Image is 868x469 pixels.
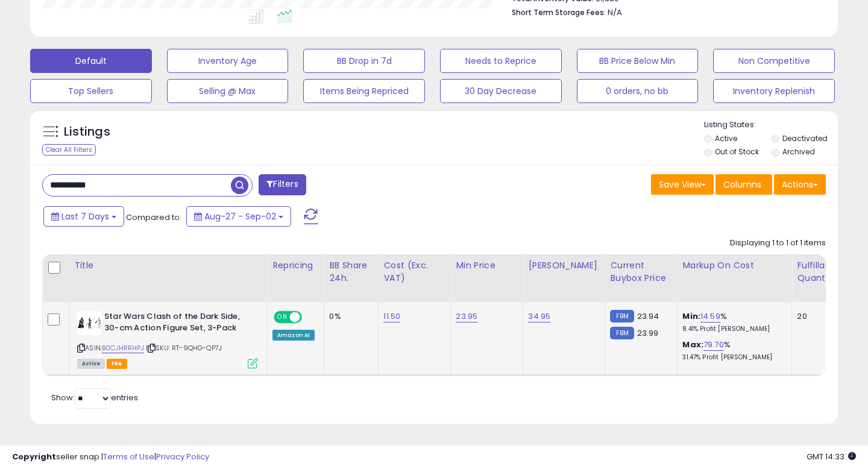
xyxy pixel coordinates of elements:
b: Min: [682,310,700,322]
small: FBM [610,327,634,339]
button: Save View [651,174,714,195]
th: The percentage added to the cost of goods (COGS) that forms the calculator for Min & Max prices. [678,254,792,302]
div: BB Share 24h. [329,259,373,285]
a: 14.59 [700,310,720,323]
button: Last 7 Days [43,206,124,227]
a: Privacy Policy [156,451,209,462]
label: Archived [782,146,815,157]
small: FBM [610,310,634,323]
a: 23.95 [456,310,477,323]
span: Compared to: [126,212,181,223]
span: FBA [107,359,127,369]
a: 79.70 [703,339,724,351]
button: 0 orders, no bb [577,79,699,103]
div: Title [74,259,262,272]
h5: Listings [64,124,110,140]
a: B0CJHRRHPJ [102,343,144,353]
div: Repricing [272,259,319,272]
button: Items Being Repriced [303,79,425,103]
div: Amazon AI [272,330,315,341]
span: ON [275,312,290,323]
span: Aug-27 - Sep-02 [204,210,276,222]
button: BB Drop in 7d [303,49,425,73]
span: Last 7 Days [61,210,109,222]
button: Inventory Replenish [713,79,835,103]
label: Out of Stock [715,146,759,157]
div: % [682,339,782,362]
button: Default [30,49,152,73]
div: Min Price [456,259,518,272]
button: BB Price Below Min [577,49,699,73]
div: 0% [329,311,369,322]
button: Selling @ Max [167,79,289,103]
button: Non Competitive [713,49,835,73]
button: Aug-27 - Sep-02 [186,206,291,227]
button: Filters [259,174,306,195]
div: [PERSON_NAME] [528,259,600,272]
div: % [682,311,782,333]
span: Columns [723,178,761,190]
span: 23.99 [637,327,659,339]
label: Deactivated [782,133,828,143]
span: 23.94 [637,310,659,322]
span: 2025-09-11 14:33 GMT [807,451,856,462]
div: Displaying 1 to 1 of 1 items [730,238,826,249]
a: Terms of Use [103,451,154,462]
div: Markup on Cost [682,259,787,272]
div: Current Buybox Price [610,259,672,285]
div: Clear All Filters [42,144,96,156]
button: Actions [774,174,826,195]
p: 8.41% Profit [PERSON_NAME] [682,325,782,333]
button: Top Sellers [30,79,152,103]
a: 34.95 [528,310,550,323]
div: Cost (Exc. VAT) [383,259,445,285]
span: N/A [608,7,622,18]
a: 11.50 [383,310,400,323]
span: Show: entries [51,392,138,403]
button: Needs to Reprice [440,49,562,73]
b: Short Term Storage Fees: [512,7,606,17]
button: 30 Day Decrease [440,79,562,103]
b: Star Wars Clash of the Dark Side, 30-cm Action Figure Set, 3-Pack [104,311,251,336]
strong: Copyright [12,451,56,462]
span: OFF [300,312,319,323]
span: All listings currently available for purchase on Amazon [77,359,105,369]
span: | SKU: RT-9QHG-QP7J [146,343,222,353]
div: seller snap | | [12,452,209,463]
label: Active [715,133,737,143]
div: ASIN: [77,311,258,367]
p: Listing States: [704,119,838,131]
button: Inventory Age [167,49,289,73]
p: 31.47% Profit [PERSON_NAME] [682,353,782,362]
div: 20 [797,311,834,322]
b: Max: [682,339,703,350]
button: Columns [715,174,772,195]
div: Fulfillable Quantity [797,259,838,285]
img: 3170N3aOFtL._SL40_.jpg [77,311,101,335]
